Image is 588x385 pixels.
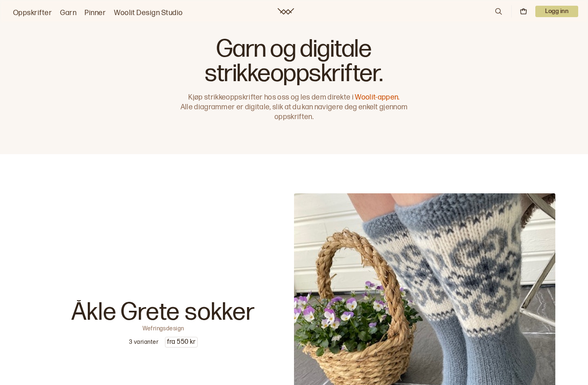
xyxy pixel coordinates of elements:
[176,37,412,86] h1: Garn og digitale strikkeoppskrifter.
[85,7,106,19] a: Pinner
[60,7,76,19] a: Garn
[535,6,578,17] button: User dropdown
[13,7,52,19] a: Oppskrifter
[355,93,399,102] a: Woolit-appen.
[129,338,158,346] p: 3 varianter
[176,93,412,122] p: Kjøp strikkeoppskrifter hos oss og les dem direkte i Alle diagrammer er digitale, slik at du kan ...
[535,6,578,17] p: Logg inn
[278,8,294,15] a: Woolit
[165,337,197,347] p: fra 550 kr
[71,300,255,325] p: Åkle Grete sokker
[114,7,183,19] a: Woolit Design Studio
[143,325,184,330] p: Wefringsdesign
